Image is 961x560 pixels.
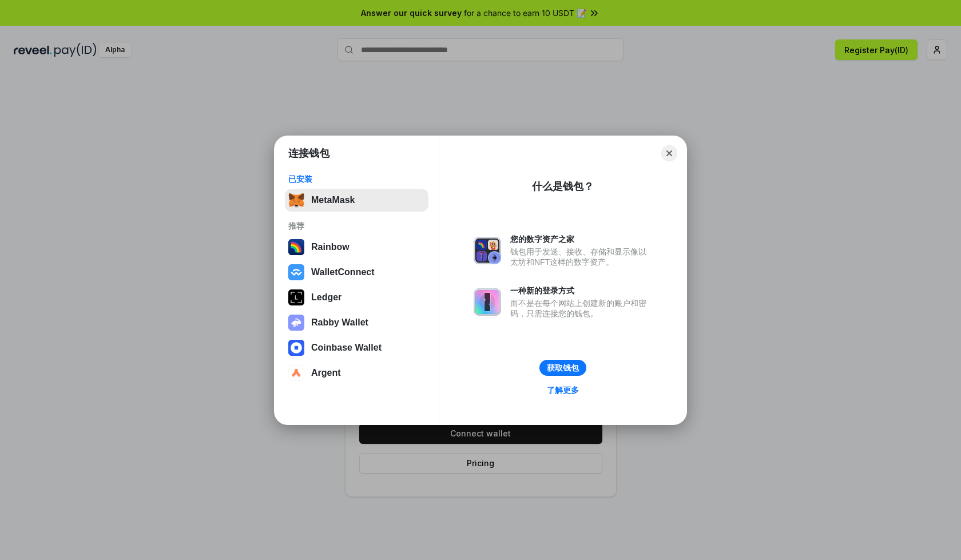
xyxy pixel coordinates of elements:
[285,261,428,284] button: WalletConnect
[288,289,304,305] img: svg+xml,%3Csvg%20xmlns%3D%22http%3A%2F%2Fwww.w3.org%2F2000%2Fsvg%22%20width%3D%2228%22%20height%3...
[311,292,341,303] div: Ledger
[311,242,350,252] div: Rainbow
[311,267,375,277] div: WalletConnect
[288,365,304,381] img: svg+xml,%3Csvg%20width%3D%2228%22%20height%3D%2228%22%20viewBox%3D%220%200%2028%2028%22%20fill%3D...
[311,317,368,328] div: Rabby Wallet
[288,239,304,255] img: svg+xml,%3Csvg%20width%3D%22120%22%20height%3D%22120%22%20viewBox%3D%220%200%20120%20120%22%20fil...
[285,286,428,309] button: Ledger
[510,298,652,319] div: 而不是在每个网站上创建新的账户和密码，只需连接您的钱包。
[288,221,425,231] div: 推荐
[288,174,425,184] div: 已安装
[510,234,652,244] div: 您的数字资产之家
[288,315,304,331] img: svg+xml,%3Csvg%20xmlns%3D%22http%3A%2F%2Fwww.w3.org%2F2000%2Fsvg%22%20fill%3D%22none%22%20viewBox...
[539,360,586,376] button: 获取钱包
[311,195,355,205] div: MetaMask
[532,180,594,193] div: 什么是钱包？
[547,385,579,395] div: 了解更多
[510,285,652,296] div: 一种新的登录方式
[285,236,428,259] button: Rainbow
[474,237,501,264] img: svg+xml,%3Csvg%20xmlns%3D%22http%3A%2F%2Fwww.w3.org%2F2000%2Fsvg%22%20fill%3D%22none%22%20viewBox...
[285,336,428,359] button: Coinbase Wallet
[288,340,304,356] img: svg+xml,%3Csvg%20width%3D%2228%22%20height%3D%2228%22%20viewBox%3D%220%200%2028%2028%22%20fill%3D...
[547,363,579,373] div: 获取钱包
[474,288,501,316] img: svg+xml,%3Csvg%20xmlns%3D%22http%3A%2F%2Fwww.w3.org%2F2000%2Fsvg%22%20fill%3D%22none%22%20viewBox...
[285,311,428,334] button: Rabby Wallet
[285,189,428,212] button: MetaMask
[540,383,586,398] a: 了解更多
[288,192,304,208] img: svg+xml,%3Csvg%20fill%3D%22none%22%20height%3D%2233%22%20viewBox%3D%220%200%2035%2033%22%20width%...
[661,145,677,161] button: Close
[510,247,652,267] div: 钱包用于发送、接收、存储和显示像以太坊和NFT这样的数字资产。
[288,264,304,280] img: svg+xml,%3Csvg%20width%3D%2228%22%20height%3D%2228%22%20viewBox%3D%220%200%2028%2028%22%20fill%3D...
[288,146,329,160] h1: 连接钱包
[311,368,341,378] div: Argent
[311,343,382,353] div: Coinbase Wallet
[285,362,428,384] button: Argent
